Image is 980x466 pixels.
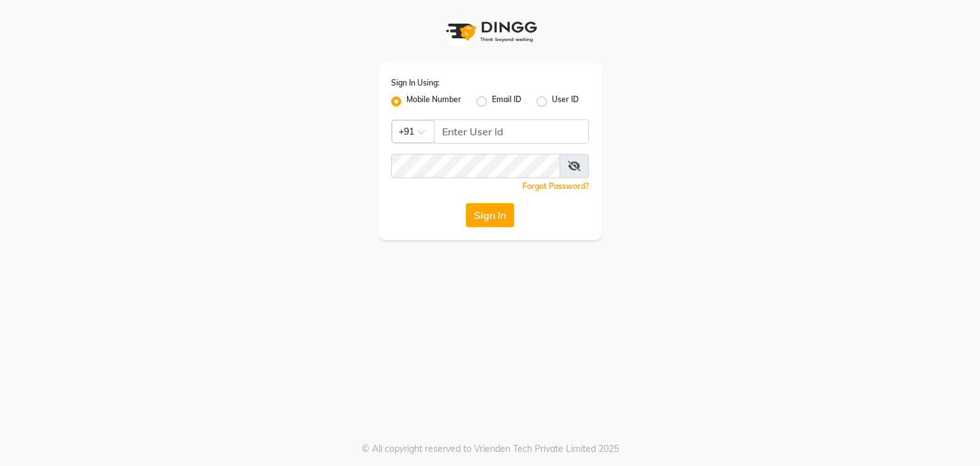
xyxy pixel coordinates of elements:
[523,181,589,191] a: Forgot Password?
[492,94,521,109] label: Email ID
[439,13,541,50] img: logo1.svg
[391,77,440,89] label: Sign In Using:
[406,94,461,109] label: Mobile Number
[552,94,579,109] label: User ID
[391,154,560,178] input: Username
[466,203,514,227] button: Sign In
[434,119,589,144] input: Username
